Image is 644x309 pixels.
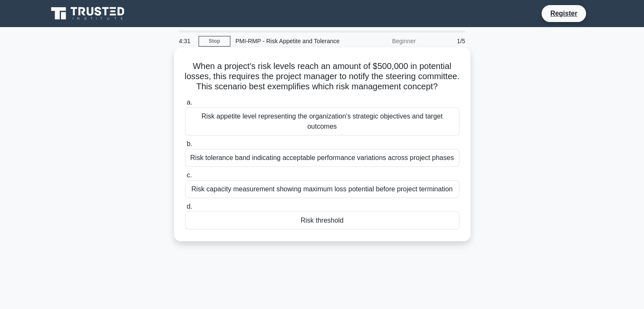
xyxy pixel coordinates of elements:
a: Register [545,8,582,19]
div: Risk capacity measurement showing maximum loss potential before project termination [185,180,459,198]
div: PMI-RMP - Risk Appetite and Tolerance [230,33,347,50]
div: Risk tolerance band indicating acceptable performance variations across project phases [185,149,459,167]
h5: When a project's risk levels reach an amount of $500,000 in potential losses, this requires the p... [184,61,460,92]
span: d. [187,203,192,210]
div: Risk appetite level representing the organization's strategic objectives and target outcomes [185,108,459,135]
span: b. [187,140,192,147]
span: c. [187,171,192,179]
div: Beginner [347,33,421,50]
div: Risk threshold [185,212,459,229]
span: a. [187,99,192,106]
a: Stop [199,36,230,47]
div: 4:31 [174,33,199,50]
div: 1/5 [421,33,470,50]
